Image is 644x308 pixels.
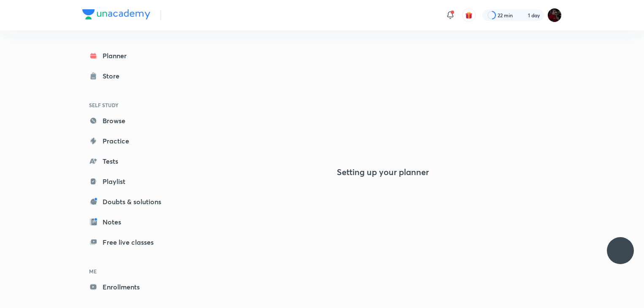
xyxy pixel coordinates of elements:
[82,173,180,190] a: Playlist
[82,193,180,210] a: Doubts & solutions
[337,167,429,177] h4: Setting up your planner
[103,71,124,81] div: Store
[82,153,180,170] a: Tests
[82,132,180,149] a: Practice
[82,9,150,22] a: Company Logo
[82,234,180,251] a: Free live classes
[82,264,180,278] h6: ME
[82,112,180,129] a: Browse
[82,47,180,64] a: Planner
[82,278,180,295] a: Enrollments
[547,8,562,22] img: 🥰kashish🥰 Johari
[615,246,625,256] img: ttu
[82,98,180,112] h6: SELF STUDY
[82,9,150,19] img: Company Logo
[82,213,180,230] a: Notes
[518,11,526,19] img: streak
[82,68,180,84] a: Store
[462,8,476,22] button: avatar
[465,11,473,19] img: avatar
